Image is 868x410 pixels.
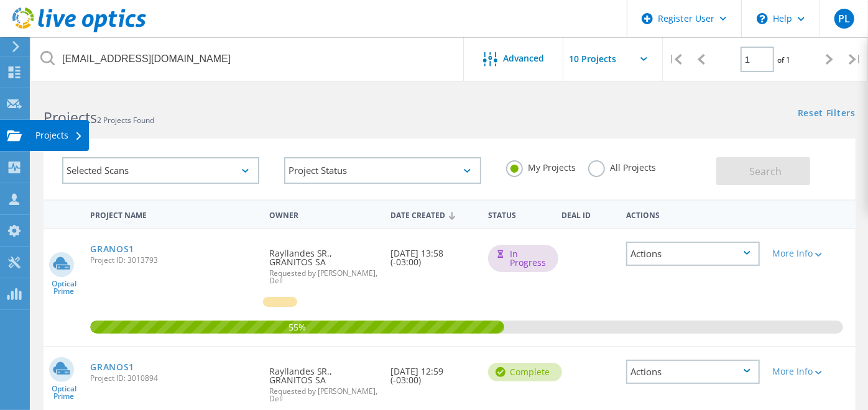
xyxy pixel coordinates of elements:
span: Project ID: 3010894 [90,375,256,382]
div: Status [482,203,555,225]
div: | [843,37,868,81]
div: [DATE] 12:59 (-03:00) [385,347,482,397]
div: Project Status [284,157,481,184]
span: 2 Projects Found [97,115,154,125]
div: More Info [772,367,824,376]
div: Owner [263,203,385,225]
span: of 1 [777,55,790,65]
button: Search [716,157,810,185]
div: Date Created [385,203,482,226]
div: Actions [626,242,760,266]
a: Reset Filters [798,109,856,119]
span: Requested by [PERSON_NAME], Dell [269,388,379,403]
span: Optical Prime [44,385,84,400]
label: My Projects [506,160,576,172]
div: Actions [620,203,766,225]
div: In Progress [488,245,558,272]
div: [DATE] 13:58 (-03:00) [385,229,482,279]
div: Deal Id [555,203,620,225]
span: Optical Prime [44,280,84,295]
div: Rayllandes SR., GRANITOS SA [263,229,385,297]
b: Projects [44,107,97,127]
div: Project Name [84,203,262,225]
div: Selected Scans [62,157,259,184]
div: More Info [772,249,824,258]
div: | [663,37,688,81]
span: Search [749,165,782,178]
div: Actions [626,360,760,384]
svg: \n [757,13,768,24]
span: Advanced [504,54,545,63]
label: All Projects [588,160,656,172]
span: PL [838,14,850,24]
div: Projects [35,131,83,140]
div: Complete [488,363,562,381]
a: GRANOS1 [90,245,134,253]
span: 55% [90,321,504,332]
input: Search projects by name, owner, ID, company, etc [31,37,464,81]
a: Live Optics Dashboard [12,26,146,35]
a: GRANOS1 [90,363,134,371]
span: Project ID: 3013793 [90,257,256,264]
span: Requested by [PERSON_NAME], Dell [269,270,379,285]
